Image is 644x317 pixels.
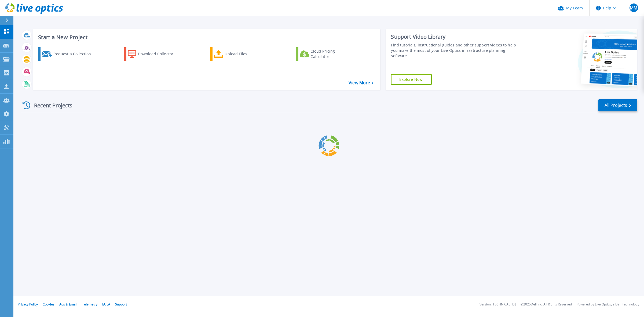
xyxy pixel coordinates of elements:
[102,302,110,307] a: EULA
[210,47,270,61] a: Upload Files
[21,99,80,112] div: Recent Projects
[391,74,432,85] a: Explore Now!
[310,49,353,59] div: Cloud Pricing Calculator
[59,302,77,307] a: Ads & Email
[296,47,356,61] a: Cloud Pricing Calculator
[630,6,637,10] span: MM
[53,49,96,59] div: Request a Collection
[480,303,516,306] li: Version: [TECHNICAL_ID]
[349,80,374,85] a: View More
[391,33,521,40] div: Support Video Library
[38,34,374,40] h3: Start a New Project
[225,49,268,59] div: Upload Files
[138,49,181,59] div: Download Collector
[124,47,184,61] a: Download Collector
[115,302,127,307] a: Support
[82,302,97,307] a: Telemetry
[43,302,54,307] a: Cookies
[598,99,637,111] a: All Projects
[521,303,572,306] li: © 2025 Dell Inc. All Rights Reserved
[18,302,38,307] a: Privacy Policy
[38,47,98,61] a: Request a Collection
[391,42,521,59] div: Find tutorials, instructional guides and other support videos to help you make the most of your L...
[577,303,639,306] li: Powered by Live Optics, a Dell Technology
